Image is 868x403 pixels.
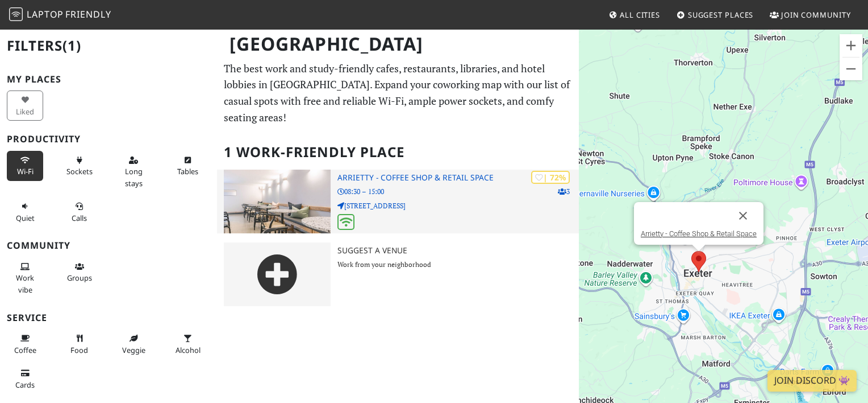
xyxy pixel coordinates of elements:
button: Groups [61,257,98,287]
h3: Arrietty - Coffee Shop & Retail Space [337,173,578,183]
span: Video/audio calls [72,213,87,223]
button: Wi-Fi [7,151,43,181]
span: Food [70,345,88,355]
span: Stable Wi-Fi [17,166,34,176]
span: Quiet [16,213,35,223]
span: Work-friendly tables [177,166,198,176]
h3: Community [7,240,210,251]
div: | 72% [531,171,570,184]
span: Laptop [27,8,64,20]
button: Quiet [7,197,43,227]
a: Arrietty - Coffee Shop & Retail Space | 72% 3 Arrietty - Coffee Shop & Retail Space 08:30 – 15:00... [217,170,579,233]
span: Suggest Places [688,10,754,20]
span: Credit cards [15,380,35,390]
span: Veggie [122,345,145,355]
h3: Suggest a Venue [337,246,578,256]
img: LaptopFriendly [9,7,23,21]
h3: Productivity [7,134,210,145]
a: Suggest a Venue Work from your neighborhood [217,242,579,306]
a: Join Community [765,5,856,25]
p: [STREET_ADDRESS] [337,200,578,211]
p: 08:30 – 15:00 [337,186,578,197]
h2: Filters [7,28,210,63]
a: All Cities [604,5,665,25]
button: Long stays [115,151,152,192]
button: Cards [7,364,43,394]
span: Join Community [781,10,851,20]
img: gray-place-d2bdb4477600e061c01bd816cc0f2ef0cfcb1ca9e3ad78868dd16fb2af073a21.png [224,242,331,306]
a: Suggest Places [672,5,758,25]
span: (1) [62,36,81,55]
span: All Cities [620,10,660,20]
button: Veggie [115,329,152,359]
p: 3 [558,186,570,197]
button: Calls [61,197,98,227]
button: Zoom in [840,34,862,57]
button: Alcohol [170,329,206,359]
button: Coffee [7,329,43,359]
span: People working [16,273,34,294]
button: Tables [170,151,206,181]
button: Sockets [61,151,98,181]
img: Arrietty - Coffee Shop & Retail Space [224,170,331,233]
p: The best work and study-friendly cafes, restaurants, libraries, and hotel lobbies in [GEOGRAPHIC_... [224,60,572,126]
h3: Service [7,312,210,323]
h3: My Places [7,74,210,85]
button: Close [729,202,757,229]
button: Food [61,329,98,359]
span: Friendly [65,8,111,20]
span: Alcohol [176,345,201,355]
a: Arrietty - Coffee Shop & Retail Space [641,229,757,238]
h1: [GEOGRAPHIC_DATA] [220,28,577,60]
p: Work from your neighborhood [337,259,578,270]
a: Join Discord 👾 [767,370,857,392]
h2: 1 Work-Friendly Place [224,135,572,170]
span: Long stays [125,166,143,188]
button: Work vibe [7,257,43,299]
a: LaptopFriendly LaptopFriendly [9,5,111,25]
span: Power sockets [66,166,93,176]
span: Coffee [14,345,36,355]
button: Zoom out [840,57,862,80]
span: Group tables [67,273,92,283]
